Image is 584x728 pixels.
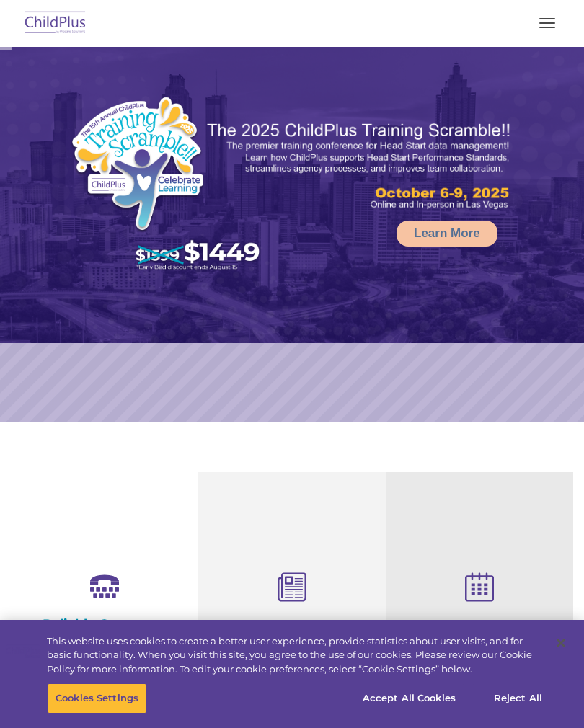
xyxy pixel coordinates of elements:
[22,616,187,648] h4: Reliable Customer Support
[355,683,464,714] button: Accept All Cookies
[545,627,577,659] button: Close
[209,618,375,666] h4: Child Development Assessments in ChildPlus
[397,618,562,634] h4: Free Regional Meetings
[48,683,146,714] button: Cookies Settings
[397,221,497,247] a: Learn More
[47,634,544,677] div: This website uses cookies to create a better user experience, provide statistics about user visit...
[473,683,563,714] button: Reject All
[22,6,89,40] img: ChildPlus by Procare Solutions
